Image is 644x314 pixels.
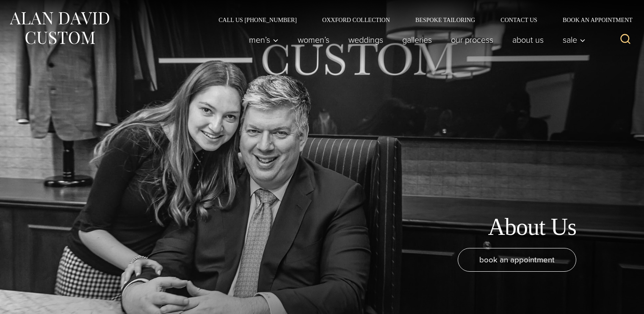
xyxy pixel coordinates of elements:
[458,248,576,272] a: book an appointment
[563,36,586,44] span: Sale
[403,17,488,23] a: Bespoke Tailoring
[8,9,110,47] img: Alan David Custom
[442,31,503,48] a: Our Process
[310,17,403,23] a: Oxxford Collection
[488,213,576,241] h1: About Us
[206,17,636,23] nav: Secondary Navigation
[488,17,550,23] a: Contact Us
[479,253,555,266] span: book an appointment
[339,31,393,48] a: weddings
[206,17,310,23] a: Call Us [PHONE_NUMBER]
[249,36,279,44] span: Men’s
[615,30,636,50] button: View Search Form
[240,31,590,48] nav: Primary Navigation
[503,31,553,48] a: About Us
[288,31,339,48] a: Women’s
[550,17,636,23] a: Book an Appointment
[393,31,442,48] a: Galleries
